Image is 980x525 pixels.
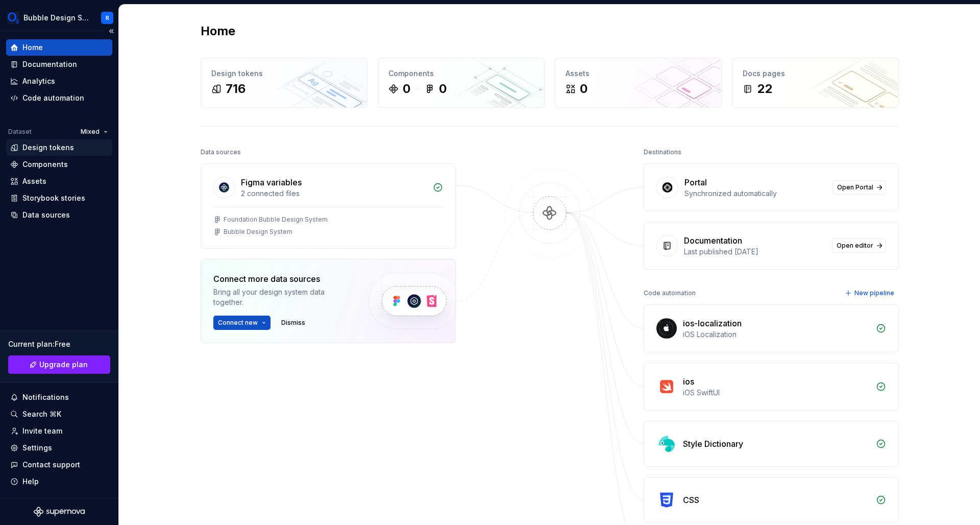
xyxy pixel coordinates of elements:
[22,426,62,436] div: Invite team
[22,59,77,69] div: Documentation
[201,145,241,159] div: Data sources
[22,409,61,419] div: Search ⌘K
[6,473,112,490] button: Help
[8,339,110,349] div: Current plan : Free
[6,389,112,405] button: Notifications
[7,12,19,24] img: 1a847f6c-1245-4c66-adf2-ab3a177fc91e.png
[218,319,258,327] span: Connect new
[684,188,826,199] div: Synchronized automatically
[6,73,112,89] a: Analytics
[6,90,112,106] a: Code automation
[6,423,112,439] a: Invite team
[281,319,305,327] span: Dismiss
[743,68,888,79] div: Docs pages
[22,42,43,53] div: Home
[684,247,826,257] div: Last published [DATE]
[683,494,699,506] div: CSS
[213,273,351,285] div: Connect more data sources
[277,316,310,330] button: Dismiss
[241,188,427,199] div: 2 connected files
[8,128,32,136] div: Dataset
[22,476,39,487] div: Help
[566,68,711,79] div: Assets
[22,142,74,153] div: Design tokens
[201,163,456,249] a: Figma variables2 connected filesFoundation Bubble Design SystemBubble Design System
[104,24,118,38] button: Collapse sidebar
[832,238,886,253] a: Open editor
[201,58,367,108] a: Design tokens716
[837,242,873,250] span: Open editor
[6,56,112,73] a: Documentation
[378,58,545,108] a: Components00
[439,81,447,97] div: 0
[854,289,894,297] span: New pipeline
[211,68,357,79] div: Design tokens
[39,360,88,370] span: Upgrade plan
[6,207,112,223] a: Data sources
[403,81,410,97] div: 0
[8,355,110,374] button: Upgrade plan
[555,58,722,108] a: Assets0
[683,329,870,340] div: iOS Localization
[241,176,302,188] div: Figma variables
[683,388,870,398] div: iOS SwiftUI
[644,145,681,159] div: Destinations
[224,216,328,224] div: Foundation Bubble Design System
[6,457,112,473] button: Contact support
[580,81,587,97] div: 0
[22,392,69,402] div: Notifications
[34,507,85,517] svg: Supernova Logo
[6,190,112,206] a: Storybook stories
[6,139,112,156] a: Design tokens
[22,159,68,170] div: Components
[757,81,772,97] div: 22
[684,234,742,247] div: Documentation
[213,287,351,307] div: Bring all your design system data together.
[388,68,534,79] div: Components
[22,176,46,186] div: Assets
[6,39,112,56] a: Home
[22,443,52,453] div: Settings
[201,23,235,39] h2: Home
[23,13,89,23] div: Bubble Design System
[644,286,696,300] div: Code automation
[22,193,85,203] div: Storybook stories
[226,81,246,97] div: 716
[683,317,742,329] div: ios-localization
[683,375,694,388] div: ios
[684,176,707,188] div: Portal
[22,76,55,86] div: Analytics
[22,93,84,103] div: Code automation
[2,7,116,29] button: Bubble Design SystemR
[224,228,292,236] div: Bubble Design System
[106,14,109,22] div: R
[732,58,899,108] a: Docs pages22
[832,180,886,195] a: Open Portal
[76,125,112,139] button: Mixed
[6,173,112,189] a: Assets
[842,286,899,300] button: New pipeline
[213,316,271,330] button: Connect new
[22,460,80,470] div: Contact support
[6,156,112,173] a: Components
[6,406,112,422] button: Search ⌘K
[683,438,743,450] div: Style Dictionary
[22,210,70,220] div: Data sources
[6,440,112,456] a: Settings
[81,128,100,136] span: Mixed
[837,183,873,192] span: Open Portal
